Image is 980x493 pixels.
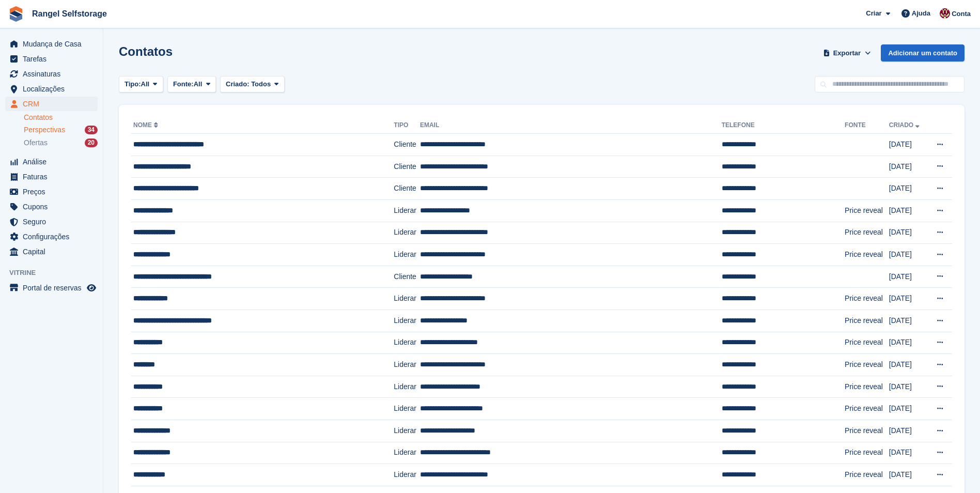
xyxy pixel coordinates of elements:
[220,76,285,93] button: Criado: Todos
[722,117,845,134] th: Telefone
[24,125,65,135] span: Perspectivas
[394,310,420,332] td: Liderar
[821,44,873,61] button: Exportar
[251,80,271,88] span: Todos
[119,44,173,58] h1: Contatos
[5,184,98,199] a: menu
[24,138,48,148] span: Ofertas
[23,97,85,111] span: CRM
[5,199,98,214] a: menu
[889,222,927,244] td: [DATE]
[24,113,98,122] a: Contatos
[394,332,420,354] td: Liderar
[141,79,150,89] span: All
[845,420,889,442] td: Price reveal
[889,310,927,332] td: [DATE]
[889,398,927,420] td: [DATE]
[889,121,922,129] a: Criado
[5,214,98,229] a: menu
[9,268,103,278] span: Vitrine
[5,82,98,96] a: menu
[881,44,965,61] a: Adicionar um contato
[889,464,927,486] td: [DATE]
[889,134,927,156] td: [DATE]
[845,464,889,486] td: Price reveal
[23,244,85,259] span: Capital
[226,80,250,88] span: Criado:
[23,67,85,81] span: Assinaturas
[85,126,98,134] div: 34
[394,134,420,156] td: Cliente
[23,82,85,96] span: Localizações
[167,76,216,93] button: Fonte: All
[845,310,889,332] td: Price reveal
[23,170,85,184] span: Faturas
[394,442,420,464] td: Liderar
[23,155,85,169] span: Análise
[24,125,98,135] a: Perspectivas 34
[394,288,420,310] td: Liderar
[845,332,889,354] td: Price reveal
[845,398,889,420] td: Price reveal
[125,79,141,89] span: Tipo:
[845,222,889,244] td: Price reveal
[394,117,420,134] th: Tipo
[845,354,889,376] td: Price reveal
[845,199,889,222] td: Price reveal
[5,52,98,66] a: menu
[23,281,85,295] span: Portal de reservas
[173,79,194,89] span: Fonte:
[889,156,927,178] td: [DATE]
[394,398,420,420] td: Liderar
[833,48,861,58] span: Exportar
[194,79,203,89] span: All
[133,121,160,129] a: Nome
[889,442,927,464] td: [DATE]
[889,178,927,200] td: [DATE]
[845,117,889,134] th: Fonte
[889,376,927,398] td: [DATE]
[866,8,881,19] span: Criar
[85,138,98,147] div: 20
[889,420,927,442] td: [DATE]
[394,376,420,398] td: Liderar
[394,222,420,244] td: Liderar
[23,52,85,66] span: Tarefas
[940,8,950,19] img: Diana Moreira
[5,37,98,51] a: menu
[845,376,889,398] td: Price reveal
[845,442,889,464] td: Price reveal
[394,156,420,178] td: Cliente
[5,97,98,111] a: menu
[845,288,889,310] td: Price reveal
[394,420,420,442] td: Liderar
[889,244,927,266] td: [DATE]
[5,67,98,81] a: menu
[394,199,420,222] td: Liderar
[24,137,98,148] a: Ofertas 20
[394,464,420,486] td: Liderar
[5,155,98,169] a: menu
[23,229,85,244] span: Configurações
[394,178,420,200] td: Cliente
[420,117,722,134] th: Email
[394,266,420,288] td: Cliente
[889,332,927,354] td: [DATE]
[845,244,889,266] td: Price reveal
[23,37,85,51] span: Mudança de Casa
[5,244,98,259] a: menu
[912,8,930,19] span: Ajuda
[952,9,971,19] span: Conta
[889,354,927,376] td: [DATE]
[28,5,111,22] a: Rangel Selfstorage
[394,354,420,376] td: Liderar
[5,281,98,295] a: menu
[8,6,24,22] img: stora-icon-8386f47178a22dfd0bd8f6a31ec36ba5ce8667c1dd55bd0f319d3a0aa187defe.svg
[889,288,927,310] td: [DATE]
[85,282,98,294] a: Loja de pré-visualização
[23,184,85,199] span: Preços
[5,229,98,244] a: menu
[5,170,98,184] a: menu
[23,214,85,229] span: Seguro
[394,244,420,266] td: Liderar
